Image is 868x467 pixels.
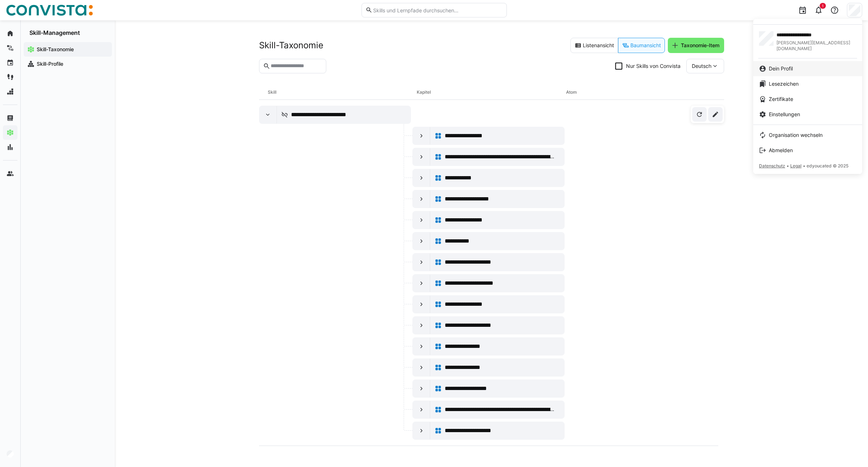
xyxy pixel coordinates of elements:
span: Datenschutz [759,163,785,168]
span: Einstellungen [769,111,800,118]
span: Legal [790,163,802,168]
span: edyoucated © 2025 [807,163,848,168]
span: Dein Profil [769,65,793,72]
span: Organisation wechseln [769,131,823,139]
span: [PERSON_NAME][EMAIL_ADDRESS][DOMAIN_NAME] [776,40,856,52]
span: Lesezeichen [769,80,799,88]
span: • [803,163,805,168]
span: Abmelden [769,147,793,154]
span: • [787,163,789,168]
span: Zertifikate [769,96,793,103]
